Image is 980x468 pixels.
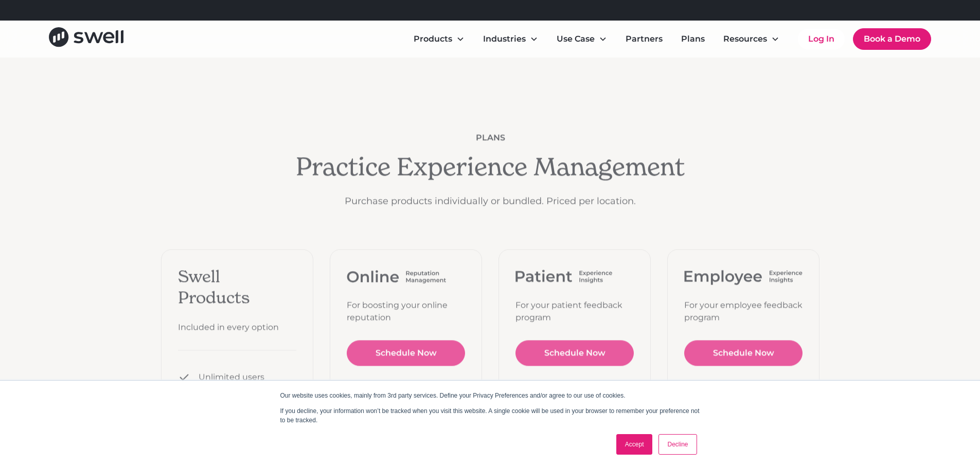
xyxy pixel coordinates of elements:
a: Book a Demo [853,28,931,50]
a: Accept [616,434,653,455]
a: home [49,27,123,50]
a: Schedule Now [515,340,634,366]
p: Purchase products individually or bundled. Priced per location. [296,194,685,208]
div: Products [414,33,452,45]
div: Products [405,29,473,49]
a: Plans [673,29,713,49]
a: Schedule Now [347,340,465,366]
div: Resources [715,29,788,49]
div: Resources [723,33,767,45]
div: Use Case [548,29,615,49]
div: plans [296,132,685,144]
div: For boosting your online reputation [347,299,465,324]
div: Swell Products [178,266,296,309]
div: For your patient feedback program [515,299,634,324]
p: Our website uses cookies, mainly from 3rd party services. Define your Privacy Preferences and/or ... [280,391,700,400]
div: Industries [483,33,526,45]
div: Unlimited users [199,371,264,383]
div: Industries [475,29,546,49]
a: Decline [658,434,697,455]
p: If you decline, your information won’t be tracked when you visit this website. A single cookie wi... [280,406,700,425]
a: Partners [617,29,671,49]
div: Included in every option [178,321,296,333]
div: For your employee feedback program [684,299,803,324]
div: Use Case [557,33,595,45]
a: Schedule Now [684,340,803,366]
h2: Practice Experience Management [296,152,685,182]
a: Log In [798,29,845,49]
